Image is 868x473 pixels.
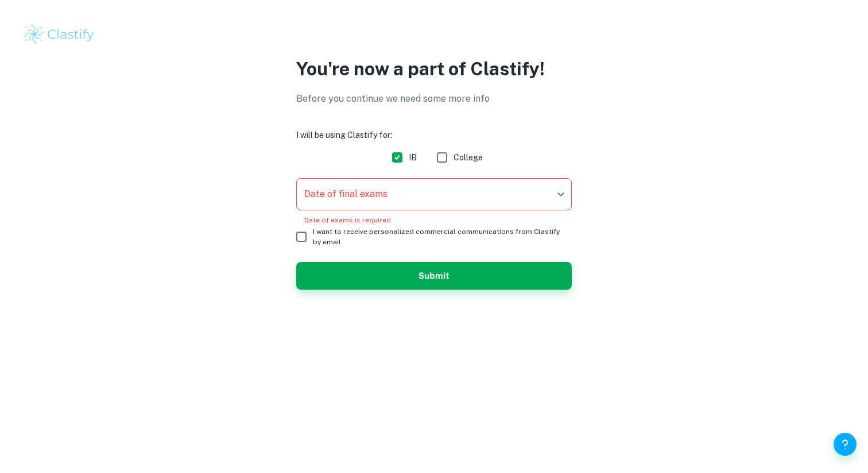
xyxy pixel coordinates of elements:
[23,23,845,46] a: Clastify logo
[296,129,572,141] h6: I will be using Clastify for:
[313,226,563,247] span: I want to receive personalized commercial communications from Clastify by email.
[454,151,483,164] span: College
[834,433,857,456] button: Help and Feedback
[23,23,96,46] img: Clastify logo
[409,151,417,164] span: IB
[296,262,572,290] button: Submit
[296,55,572,83] p: You're now a part of Clastify!
[296,92,572,106] p: Before you continue we need some more info
[304,215,564,225] p: Date of exams is required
